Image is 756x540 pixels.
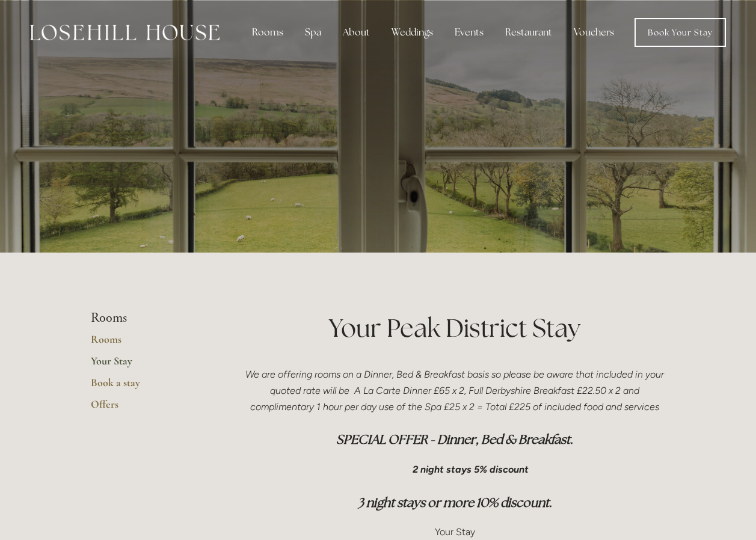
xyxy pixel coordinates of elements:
[242,20,293,44] div: Rooms
[91,310,206,326] li: Rooms
[635,18,726,47] a: Book Your Stay
[564,20,624,44] a: Vouchers
[245,369,666,413] em: We are offering rooms on a Dinner, Bed & Breakfast basis so please be aware that included in your...
[91,354,206,376] a: Your Stay
[295,20,331,44] div: Spa
[91,397,206,419] a: Offers
[445,20,493,44] div: Events
[496,20,562,44] div: Restaurant
[333,20,380,44] div: About
[336,431,573,447] em: SPECIAL OFFER - Dinner, Bed & Breakfast.
[30,25,220,40] img: Losehill House
[413,464,529,475] em: 2 night stays 5% discount
[244,524,666,540] p: Your Stay
[358,494,552,511] em: 3 night stays or more 10% discount.
[91,333,206,354] a: Rooms
[91,376,206,397] a: Book a stay
[244,310,666,346] h1: Your Peak District Stay
[382,20,443,44] div: Weddings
